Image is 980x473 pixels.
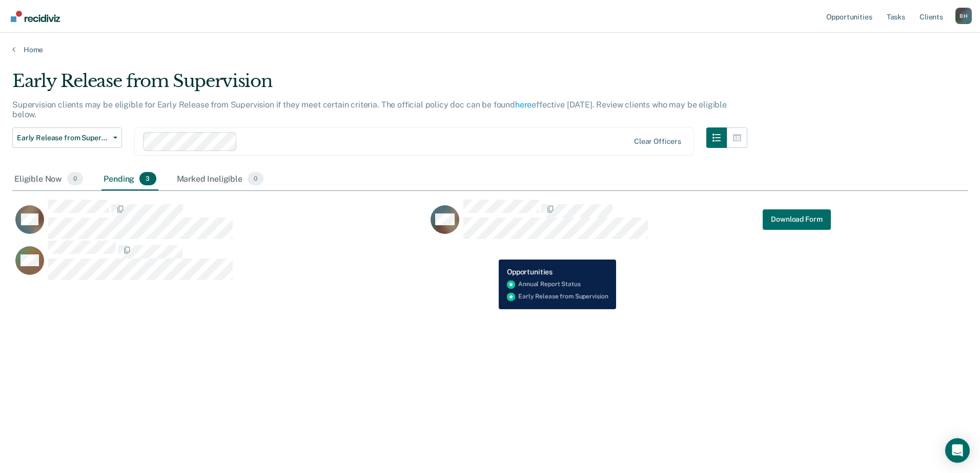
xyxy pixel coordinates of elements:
[12,199,427,240] div: CaseloadOpportunityCell-04472009
[763,209,830,230] a: Navigate to form link
[12,168,85,190] div: Eligible Now0
[12,45,968,54] a: Home
[763,209,830,230] button: Download Form
[515,100,532,110] a: here
[175,168,266,190] div: Marked Ineligible0
[11,11,60,22] img: Recidiviz
[945,438,970,463] div: Open Intercom Messenger
[12,240,427,281] div: CaseloadOpportunityCell-08110301
[955,8,972,24] div: B H
[12,71,747,100] div: Early Release from Supervision
[139,172,156,185] span: 3
[101,168,158,190] div: Pending3
[12,127,122,148] button: Early Release from Supervision
[67,172,83,185] span: 0
[634,137,681,146] div: Clear officers
[17,134,109,142] span: Early Release from Supervision
[248,172,263,185] span: 0
[12,100,727,119] p: Supervision clients may be eligible for Early Release from Supervision if they meet certain crite...
[427,199,843,240] div: CaseloadOpportunityCell-03780374
[955,8,972,24] button: Profile dropdown button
